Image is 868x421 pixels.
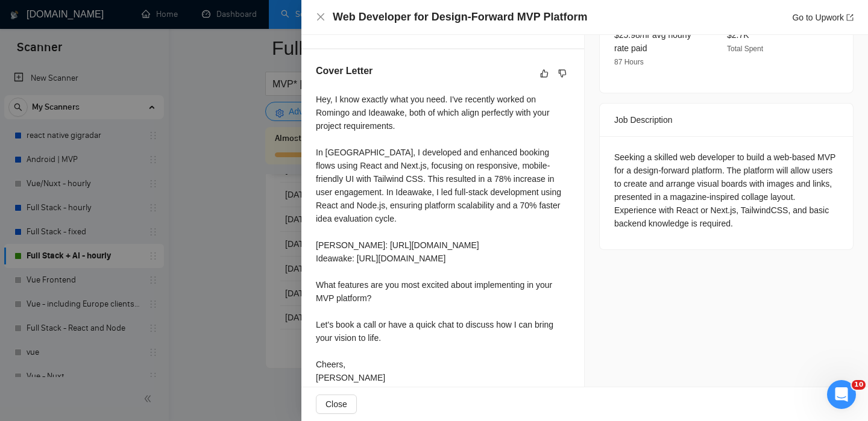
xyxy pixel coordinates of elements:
[614,104,838,136] div: Job Description
[558,69,567,78] span: dislike
[727,30,749,40] span: $2.7K
[540,69,549,78] span: like
[316,394,357,414] button: Close
[316,93,570,384] div: Hey, I know exactly what you need. I've recently worked on Romingo and Ideawake, both of which al...
[614,151,838,230] div: Seeking a skilled web developer to build a web-based MVP for a design-forward platform. The platf...
[792,13,854,22] a: Go to Upworkexport
[555,66,570,81] button: dislike
[316,12,325,22] button: Close
[325,398,347,411] span: Close
[846,14,854,21] span: export
[333,10,587,25] h4: Web Developer for Design-Forward MVP Platform
[316,64,373,78] h5: Cover Letter
[316,12,325,22] span: close
[852,380,866,390] span: 10
[537,66,552,81] button: like
[827,380,856,409] iframe: Intercom live chat
[727,45,763,53] span: Total Spent
[614,58,644,66] span: 87 Hours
